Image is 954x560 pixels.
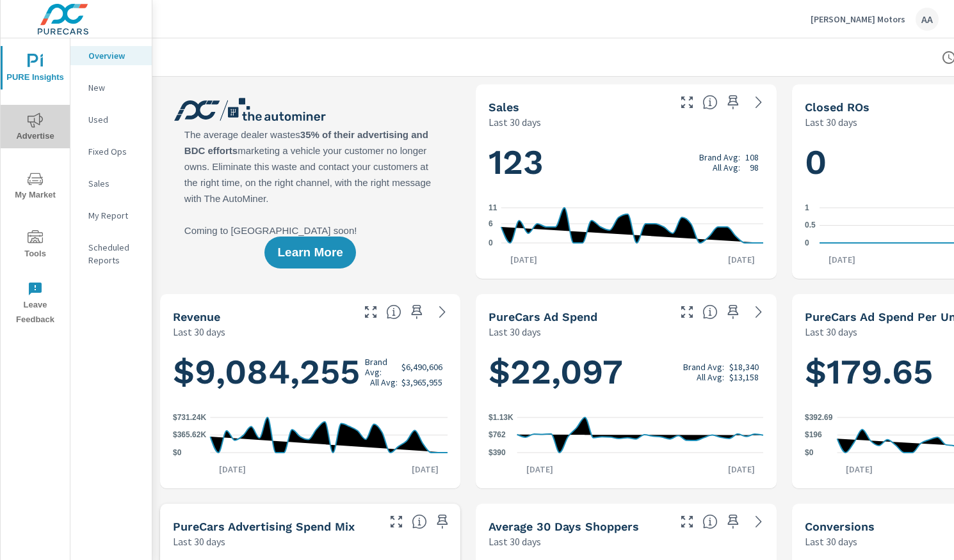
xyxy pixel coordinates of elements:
[489,534,541,549] p: Last 30 days
[702,514,718,529] span: A rolling 30 day total of daily Shoppers on the dealership website, averaged over the selected da...
[748,511,769,532] a: See more details in report
[365,357,398,377] p: Brand Avg:
[70,110,152,129] div: Used
[386,304,401,320] span: Total sales revenue over the selected date range. [Source: This data is sourced from the dealer’s...
[677,92,697,113] button: Make Fullscreen
[1,38,70,332] div: nav menu
[489,203,497,212] text: 11
[210,463,255,476] p: [DATE]
[173,448,182,457] text: $0
[820,253,864,266] p: [DATE]
[88,81,141,94] p: New
[360,302,381,322] button: Make Fullscreen
[4,230,66,261] span: Tools
[805,534,857,549] p: Last 30 days
[805,448,814,457] text: $0
[4,281,66,327] span: Leave Feedback
[805,520,875,533] h5: Conversions
[702,95,718,110] span: Number of vehicles sold by the dealership over the selected date range. [Source: This data is sou...
[702,304,718,320] span: Total cost of media for all PureCars channels for the selected dealership group over the selected...
[386,511,407,532] button: Make Fullscreen
[489,141,763,184] h1: 123
[683,362,724,372] p: Brand Avg:
[173,310,220,323] h5: Revenue
[277,247,343,258] span: Learn More
[401,377,442,387] p: $3,965,955
[88,241,141,267] p: Scheduled Reports
[70,78,152,97] div: New
[88,177,141,190] p: Sales
[70,142,152,161] div: Fixed Ops
[677,511,697,532] button: Make Fullscreen
[412,514,427,529] span: This table looks at how you compare to the amount of budget you spend per channel as opposed to y...
[489,413,513,422] text: $1.13K
[805,114,857,130] p: Last 30 days
[811,13,905,25] p: [PERSON_NAME] Motors
[719,463,764,476] p: [DATE]
[489,324,541,339] p: Last 30 days
[489,310,597,323] h5: PureCars Ad Spend
[489,238,493,247] text: 0
[805,413,833,422] text: $392.69
[70,46,152,65] div: Overview
[88,49,141,62] p: Overview
[489,431,506,440] text: $762
[4,171,66,203] span: My Market
[401,362,442,372] p: $6,490,606
[489,114,541,130] p: Last 30 days
[489,219,493,228] text: 6
[489,100,519,114] h5: Sales
[70,174,152,193] div: Sales
[805,203,809,212] text: 1
[403,463,448,476] p: [DATE]
[173,520,355,533] h5: PureCars Advertising Spend Mix
[837,463,882,476] p: [DATE]
[88,113,141,126] p: Used
[173,324,225,339] p: Last 30 days
[719,253,764,266] p: [DATE]
[723,92,743,113] span: Save this to your personalized report
[697,372,724,382] p: All Avg:
[173,534,225,549] p: Last 30 days
[489,350,763,394] h1: $22,097
[916,8,939,31] div: AA
[750,162,759,173] p: 98
[713,162,740,173] p: All Avg:
[264,237,355,268] button: Learn More
[745,152,759,162] p: 108
[4,113,66,144] span: Advertise
[723,511,743,532] span: Save this to your personalized report
[805,238,809,247] text: 0
[88,145,141,158] p: Fixed Ops
[489,448,506,457] text: $390
[489,520,639,533] h5: Average 30 Days Shoppers
[70,238,152,270] div: Scheduled Reports
[70,206,152,225] div: My Report
[729,362,759,372] p: $18,340
[677,302,697,322] button: Make Fullscreen
[4,54,66,85] span: PURE Insights
[723,302,743,322] span: Save this to your personalized report
[699,152,740,162] p: Brand Avg:
[805,324,857,339] p: Last 30 days
[173,413,206,422] text: $731.24K
[432,511,453,532] span: Save this to your personalized report
[370,377,398,387] p: All Avg:
[517,463,562,476] p: [DATE]
[748,302,769,322] a: See more details in report
[805,431,822,440] text: $196
[805,100,869,114] h5: Closed ROs
[88,209,141,222] p: My Report
[407,302,427,322] span: Save this to your personalized report
[729,372,759,382] p: $13,158
[501,253,546,266] p: [DATE]
[748,92,769,113] a: See more details in report
[432,302,453,322] a: See more details in report
[173,431,206,440] text: $365.62K
[805,221,816,230] text: 0.5
[173,350,448,394] h1: $9,084,255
